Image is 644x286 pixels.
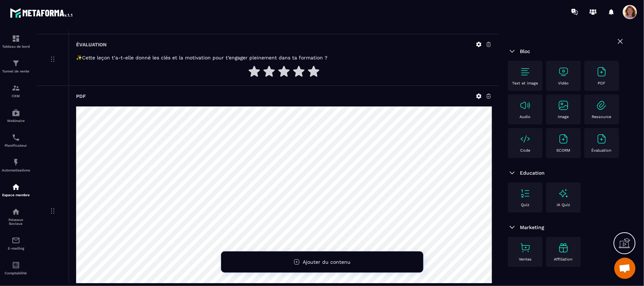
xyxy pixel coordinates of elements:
[2,144,30,147] p: Planificateur
[76,55,492,60] h5: ✨Cette leçon t’a-t-elle donné les clés et la motivation pour t’engager pleinement dans ta formati...
[596,100,607,111] img: text-image no-wra
[2,246,30,250] p: E-mailing
[2,29,30,54] a: formationformationTableau de bord
[598,81,605,86] p: PDF
[2,94,30,98] p: CRM
[558,115,569,119] p: Image
[508,47,516,56] img: arrow-down
[520,133,531,145] img: text-image no-wra
[12,236,20,245] img: email
[2,128,30,153] a: schedulerschedulerPlanificateur
[520,48,530,54] span: Bloc
[512,81,538,86] p: Text et image
[558,188,569,199] img: text-image
[614,258,636,279] a: Ouvrir le chat
[2,78,30,103] a: formationformationCRM
[2,54,30,78] a: formationformationTunnel de vente
[592,148,612,153] p: Évaluation
[12,34,20,43] img: formation
[2,177,30,202] a: automationsautomationsEspace membre
[508,223,516,232] img: arrow-down
[303,259,350,265] span: Ajouter du contenu
[2,256,30,280] a: accountantaccountantComptabilité
[596,133,607,145] img: text-image no-wra
[596,66,607,77] img: text-image no-wra
[521,203,529,207] p: Quiz
[12,109,20,117] img: automations
[12,84,20,92] img: formation
[557,148,570,153] p: SCORM
[558,100,569,111] img: text-image no-wra
[558,66,569,77] img: text-image no-wra
[2,202,30,231] a: social-networksocial-networkRéseaux Sociaux
[520,148,530,153] p: Code
[520,115,531,119] p: Audio
[12,158,20,167] img: automations
[2,271,30,275] p: Comptabilité
[12,208,20,216] img: social-network
[520,188,531,199] img: text-image no-wra
[558,133,569,145] img: text-image no-wra
[2,168,30,172] p: Automatisations
[2,69,30,73] p: Tunnel de vente
[2,119,30,123] p: Webinaire
[2,45,30,48] p: Tableau de bord
[2,231,30,256] a: emailemailE-mailing
[2,153,30,177] a: automationsautomationsAutomatisations
[12,133,20,142] img: scheduler
[558,242,569,253] img: text-image
[520,100,531,111] img: text-image no-wra
[519,257,532,262] p: Ventes
[508,169,516,177] img: arrow-down
[2,193,30,197] p: Espace membre
[557,203,570,207] p: IA Quiz
[520,224,544,230] span: Marketing
[520,170,545,176] span: Education
[2,103,30,128] a: automationsautomationsWebinaire
[520,242,531,253] img: text-image no-wra
[12,261,20,269] img: accountant
[558,81,569,86] p: Vidéo
[10,6,74,19] img: logo
[76,93,86,99] h6: PDF
[520,66,531,77] img: text-image no-wra
[12,183,20,191] img: automations
[76,42,106,47] h6: Évaluation
[12,59,20,68] img: formation
[2,218,30,226] p: Réseaux Sociaux
[592,115,611,119] p: Ressource
[554,257,573,262] p: Affiliation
